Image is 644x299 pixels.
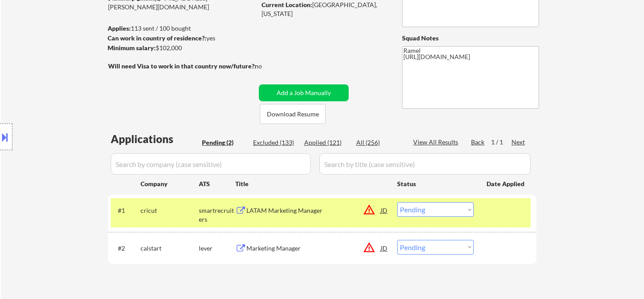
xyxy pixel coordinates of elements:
[141,206,199,215] div: cricut
[253,138,298,147] div: Excluded (133)
[511,138,526,147] div: Next
[246,244,381,253] div: Marketing Manager
[246,206,381,215] div: LATAM Marketing Manager
[108,34,206,42] strong: Can work in country of residence?:
[199,244,235,253] div: lever
[356,138,401,147] div: All (256)
[262,1,312,8] strong: Current Location:
[118,244,133,253] div: #2
[108,24,256,33] div: 113 sent / 100 bought
[397,175,474,191] div: Status
[262,0,387,18] div: [GEOGRAPHIC_DATA], [US_STATE]
[255,62,280,71] div: no
[491,138,511,147] div: 1 / 1
[202,138,246,147] div: Pending (2)
[235,179,389,188] div: Title
[108,34,253,43] div: yes
[319,153,531,175] input: Search by title (case sensitive)
[413,138,461,147] div: View All Results
[260,104,326,124] button: Download Resume
[402,34,539,43] div: Squad Notes
[380,202,389,218] div: JD
[380,240,389,256] div: JD
[363,241,375,254] button: warning_amber
[471,138,485,147] div: Back
[141,179,199,188] div: Company
[108,62,256,70] strong: Will need Visa to work in that country now/future?:
[108,24,131,32] strong: Applies:
[259,84,349,101] button: Add a Job Manually
[199,179,235,188] div: ATS
[199,206,235,223] div: smartrecruiters
[111,153,311,175] input: Search by company (case sensitive)
[304,138,349,147] div: Applied (121)
[487,179,526,188] div: Date Applied
[108,44,256,52] div: $102,000
[363,203,375,216] button: warning_amber
[108,44,156,52] strong: Minimum salary:
[141,244,199,253] div: calstart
